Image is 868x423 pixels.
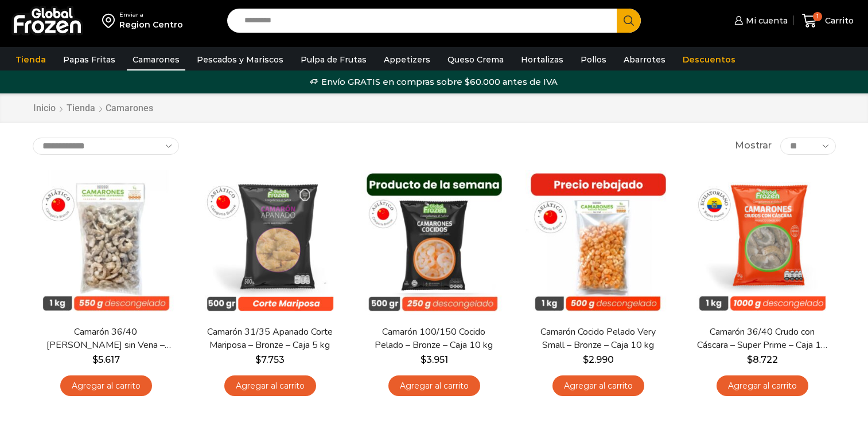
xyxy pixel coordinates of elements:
a: Camarón Cocido Pelado Very Small – Bronze – Caja 10 kg [532,326,664,352]
button: Search button [617,9,641,33]
div: Enviar a [119,11,183,19]
span: $ [747,354,753,365]
a: Abarrotes [618,49,671,70]
bdi: 7.753 [255,354,285,365]
a: Pulpa de Frutas [295,49,372,70]
span: $ [421,354,426,365]
a: Appetizers [378,49,436,70]
span: $ [255,354,261,365]
h1: Camarones [106,103,153,113]
div: Region Centro [119,19,183,30]
nav: Breadcrumb [33,102,153,115]
span: Carrito [822,15,854,26]
img: address-field-icon.svg [102,11,119,30]
a: Pollos [575,49,612,70]
span: $ [92,354,98,365]
a: Agregar al carrito: “Camarón 100/150 Cocido Pelado - Bronze - Caja 10 kg” [388,375,480,397]
a: Agregar al carrito: “Camarón 36/40 Crudo Pelado sin Vena - Bronze - Caja 10 kg” [60,375,152,397]
a: Agregar al carrito: “Camarón Cocido Pelado Very Small - Bronze - Caja 10 kg” [552,375,644,397]
a: Camarones [127,49,185,70]
a: Camarón 36/40 Crudo con Cáscara – Super Prime – Caja 10 kg [696,326,828,352]
span: 1 [813,12,822,21]
span: Mostrar [735,139,772,152]
a: Camarón 31/35 Apanado Corte Mariposa – Bronze – Caja 5 kg [204,326,336,352]
a: Camarón 36/40 [PERSON_NAME] sin Vena – Bronze – Caja 10 kg [40,326,172,352]
bdi: 3.951 [421,354,448,365]
a: Camarón 100/150 Cocido Pelado – Bronze – Caja 10 kg [368,326,500,352]
a: Inicio [33,102,56,115]
a: Agregar al carrito: “Camarón 36/40 Crudo con Cáscara - Super Prime - Caja 10 kg” [717,375,808,397]
a: Descuentos [677,49,741,70]
bdi: 5.617 [92,354,120,365]
a: Pescados y Mariscos [191,49,289,70]
a: Hortalizas [515,49,569,70]
a: 1 Carrito [799,7,857,34]
a: Agregar al carrito: “Camarón 31/35 Apanado Corte Mariposa - Bronze - Caja 5 kg” [224,375,316,397]
a: Tienda [10,49,52,70]
bdi: 8.722 [747,354,778,365]
a: Papas Fritas [57,49,121,70]
a: Tienda [66,102,96,115]
select: Pedido de la tienda [33,138,179,155]
span: $ [583,354,589,365]
span: Mi cuenta [743,15,788,26]
bdi: 2.990 [583,354,614,365]
a: Queso Crema [442,49,509,70]
a: Mi cuenta [731,9,788,32]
